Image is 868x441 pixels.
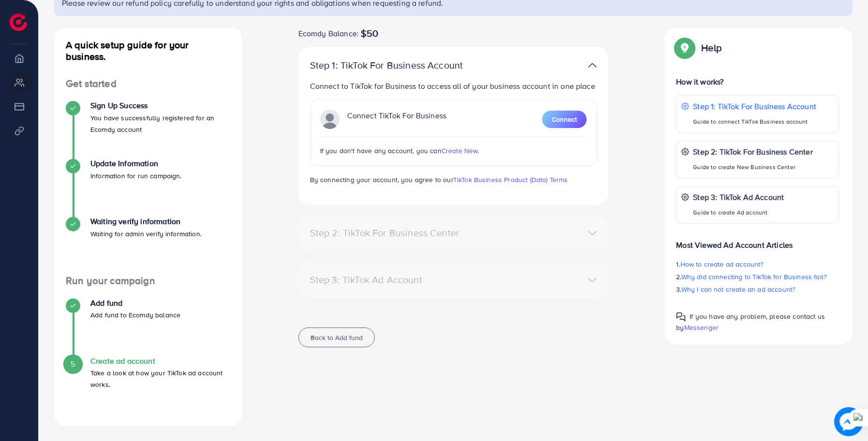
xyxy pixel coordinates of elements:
[676,312,825,332] span: If you have any problem, please contact us by
[54,275,242,287] h4: Run your campaign
[680,259,764,269] span: How to create ad account?
[90,367,231,390] p: Take a look at how your TikTok ad account works.
[298,327,375,347] button: Back to Add fund
[54,101,242,159] li: Sign Up Success
[834,407,863,436] img: image
[693,116,816,128] p: Guide to connect TikTok Business account
[90,101,231,110] h4: Sign Up Success
[676,258,839,270] p: 1.
[54,39,242,62] h4: A quick setup guide for your business.
[676,76,839,87] p: How it works?
[54,217,242,275] li: Waiting verify information
[542,111,587,128] button: Connect
[54,159,242,217] li: Update Information
[320,146,441,156] span: If you don't have any account, you can
[90,309,180,321] p: Add fund to Ecomdy balance
[90,170,182,182] p: Information for run campaign.
[441,146,479,156] span: Create New.
[347,110,446,129] p: Connect TikTok For Business
[90,217,202,226] h4: Waiting verify information
[54,356,242,414] li: Create ad account
[693,146,812,157] p: Step 2: TikTok For Business Center
[676,39,693,57] img: Popup guide
[320,110,339,129] img: TikTok partner
[310,333,363,342] span: Back to Add fund
[10,14,27,31] img: logo
[54,299,242,356] li: Add fund
[693,191,784,203] p: Step 3: TikTok Ad Account
[693,207,784,218] p: Guide to create Ad account
[90,299,180,308] h4: Add fund
[90,112,231,135] p: You have successfully registered for an Ecomdy account
[676,231,839,251] p: Most Viewed Ad Account Articles
[310,59,496,71] p: Step 1: TikTok For Business Account
[676,271,839,283] p: 2.
[681,285,795,294] span: Why I can not create an ad account?
[71,358,75,370] span: 5
[588,58,597,72] img: TikTok partner
[701,42,721,54] p: Help
[681,272,827,282] span: Why did connecting to TikTok for Business fail?
[693,100,816,112] p: Step 1: TikTok For Business Account
[310,174,597,185] p: By connecting your account, you agree to our
[676,284,839,295] p: 3.
[453,175,568,185] a: TikTok Business Product (Data) Terms
[54,78,242,90] h4: Get started
[310,80,597,92] p: Connect to TikTok for Business to access all of your business account in one place
[684,323,719,332] span: Messenger
[90,159,182,168] h4: Update Information
[693,161,812,173] p: Guide to create New Business Center
[90,228,202,240] p: Waiting for admin verify information.
[552,114,577,124] span: Connect
[90,356,231,366] h4: Create ad account
[676,312,686,322] img: Popup guide
[361,28,378,39] span: $50
[298,28,359,39] span: Ecomdy Balance:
